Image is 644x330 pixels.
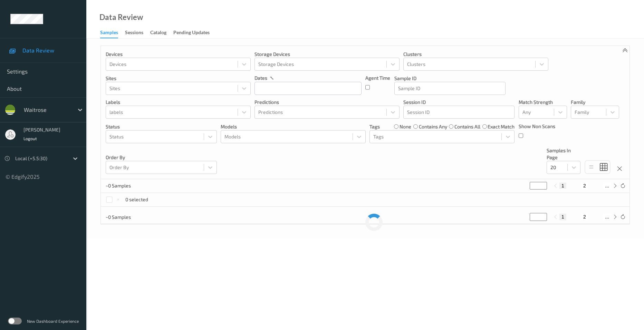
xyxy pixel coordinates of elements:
label: exact match [488,123,515,130]
button: 2 [581,183,588,189]
p: Storage Devices [254,51,400,58]
p: Agent Time [365,75,390,81]
div: Data Review [99,14,143,21]
p: Order By [106,154,217,161]
button: 2 [581,214,588,220]
p: Clusters [403,51,548,58]
p: 0 selected [125,196,148,203]
p: ~0 Samples [106,214,157,221]
a: Sessions [125,28,150,38]
label: contains any [419,123,447,130]
p: Session ID [403,99,515,106]
p: labels [106,99,251,106]
p: Sample ID [394,75,506,82]
label: contains all [454,123,480,130]
p: Samples In Page [547,147,580,161]
p: Models [221,123,366,130]
p: Predictions [254,99,400,106]
label: none [400,123,411,130]
p: Show Non Scans [519,123,555,130]
button: ... [603,183,611,189]
p: Status [106,123,217,130]
button: 1 [559,183,566,189]
p: Tags [369,123,380,130]
p: Sites [106,75,251,82]
div: Sessions [125,29,143,38]
div: Catalog [150,29,166,38]
p: Devices [106,51,251,58]
a: Catalog [150,28,173,38]
a: Samples [100,28,125,38]
div: Samples [100,29,118,38]
p: Match Strength [519,99,567,106]
button: ... [603,214,611,220]
p: Family [571,99,619,106]
p: dates [254,75,267,81]
a: Pending Updates [173,28,217,38]
button: 1 [559,214,566,220]
p: ~0 Samples [106,182,157,189]
div: Pending Updates [173,29,210,38]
